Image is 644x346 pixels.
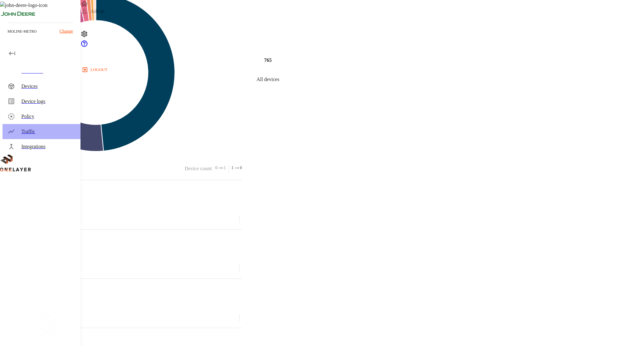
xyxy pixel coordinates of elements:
span: Support Portal [80,43,88,48]
span: 0 [240,165,242,171]
span: 1 [231,165,234,171]
a: onelayer-support [80,43,88,48]
span: 1 [224,165,226,171]
p: Device count : [185,165,213,172]
a: logout [80,65,644,75]
p: Admin [91,8,104,15]
p: All devices [257,76,279,83]
button: logout [80,65,110,75]
span: 0 [215,165,218,171]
